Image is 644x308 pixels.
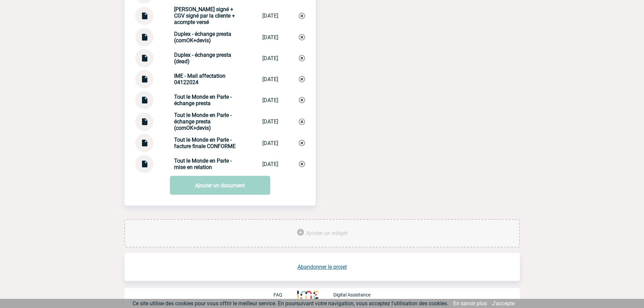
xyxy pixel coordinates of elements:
[170,176,270,195] a: Ajouter un document
[299,13,305,19] img: Supprimer
[299,76,305,82] img: Supprimer
[133,300,448,307] span: Ce site utilise des cookies pour vous offrir le meilleur service. En poursuivant votre navigation...
[174,31,231,44] strong: Duplex - échange presta (comOK+devis)
[299,119,305,125] img: Supprimer
[297,264,347,270] a: Abandonner le projet
[299,161,305,167] img: Supprimer
[262,34,278,41] div: [DATE]
[453,300,487,307] a: En savoir plus
[262,13,278,19] div: [DATE]
[124,219,520,247] div: Ajouter des outils d'aide à la gestion de votre événement
[262,140,278,146] div: [DATE]
[174,94,232,106] strong: Tout le Monde en Parle - échange presta
[174,52,231,65] strong: Duplex - échange presta (dead)
[492,300,515,307] a: J'accepte
[174,137,236,149] strong: Tout le Monde en Parle - facture finale CONFORME
[174,6,235,25] strong: [PERSON_NAME] signé + CGV signé par la cliente + acompte versé
[273,291,297,298] a: FAQ
[333,292,371,298] p: Digital Assistance
[299,140,305,146] img: Supprimer
[299,34,305,40] img: Supprimer
[297,291,318,299] img: http://www.idealmeetingsevents.fr/
[174,73,225,86] strong: IME - Mail affectation 04122024
[174,158,232,170] strong: Tout le Monde en Parle - mise en relation
[273,292,282,298] p: FAQ
[262,76,278,82] div: [DATE]
[262,55,278,62] div: [DATE]
[262,97,278,103] div: [DATE]
[306,230,348,236] span: Ajouter un widget
[174,112,232,131] strong: Tout le Monde en Parle - échange presta (comOK+devis)
[299,55,305,61] img: Supprimer
[299,97,305,103] img: Supprimer
[262,161,278,167] div: [DATE]
[262,118,278,125] div: [DATE]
